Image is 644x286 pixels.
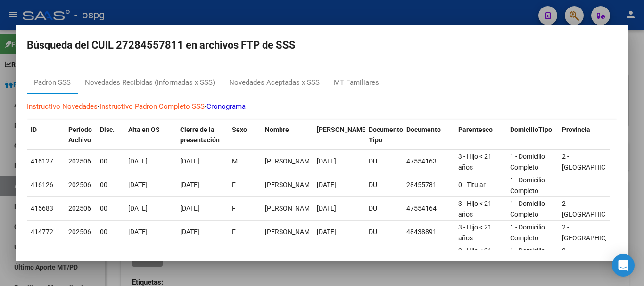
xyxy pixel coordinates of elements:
[317,228,336,236] span: [DATE]
[365,120,403,151] datatable-header-cell: Documento Tipo
[31,181,53,188] span: 416126
[265,157,315,165] span: GUTIERREZ BRUNO
[100,156,121,167] div: 00
[31,126,37,133] span: ID
[128,157,148,165] span: [DATE]
[369,156,399,167] div: DU
[31,228,53,236] span: 414772
[31,157,53,165] span: 416127
[458,181,486,188] span: 0 - Titular
[128,204,148,212] span: [DATE]
[68,228,91,236] span: 202506
[96,120,124,151] datatable-header-cell: Disc.
[510,223,545,242] span: 1 - Domicilio Completo
[31,204,53,212] span: 415683
[100,227,121,237] div: 00
[232,228,236,236] span: F
[180,204,199,212] span: [DATE]
[510,247,545,265] span: 1 - Domicilio Completo
[562,247,626,265] span: 2 - [GEOGRAPHIC_DATA]
[68,204,91,212] span: 202506
[68,126,92,144] span: Período Archivo
[261,120,313,151] datatable-header-cell: Nombre
[403,120,454,151] datatable-header-cell: Documento
[406,156,451,167] div: 47554163
[176,120,228,151] datatable-header-cell: Cierre de la presentación
[510,176,545,195] span: 1 - Domicilio Completo
[85,77,215,88] div: Novedades Recibidas (informadas x SSS)
[406,180,451,190] div: 28455781
[232,181,236,188] span: F
[100,203,121,214] div: 00
[180,228,199,236] span: [DATE]
[180,181,199,188] span: [DATE]
[458,200,492,218] span: 3 - Hijo < 21 años
[229,77,320,88] div: Novedades Aceptadas x SSS
[206,102,246,111] a: Cronograma
[128,181,148,188] span: [DATE]
[562,153,626,171] span: 2 - [GEOGRAPHIC_DATA]
[406,126,441,133] span: Documento
[562,126,590,133] span: Provincia
[99,102,205,111] a: Instructivo Padron Completo SSS
[68,157,91,165] span: 202506
[100,180,121,190] div: 00
[265,228,315,236] span: GUTIERREZ SOLANGE
[406,227,451,237] div: 48438891
[458,153,492,171] span: 3 - Hijo < 21 años
[265,204,315,212] span: GUTIERREZ EMILIA
[65,120,96,151] datatable-header-cell: Período Archivo
[228,120,261,151] datatable-header-cell: Sexo
[506,120,558,151] datatable-header-cell: DomicilioTipo
[458,247,492,265] span: 3 - Hijo < 21 años
[558,120,610,151] datatable-header-cell: Provincia
[265,181,315,188] span: VASQUEZ MARIANA
[369,126,403,144] span: Documento Tipo
[180,157,199,165] span: [DATE]
[369,180,399,190] div: DU
[510,200,545,218] span: 1 - Domicilio Completo
[612,254,635,277] div: Open Intercom Messenger
[128,228,148,236] span: [DATE]
[27,102,98,111] a: Instructivo Novedades
[265,126,289,133] span: Nombre
[317,126,370,133] span: [PERSON_NAME].
[232,157,238,165] span: M
[180,126,220,144] span: Cierre de la presentación
[458,223,492,242] span: 3 - Hijo < 21 años
[27,101,617,112] p: - -
[458,126,493,133] span: Parentesco
[100,126,115,133] span: Disc.
[27,120,65,151] datatable-header-cell: ID
[317,181,336,188] span: [DATE]
[334,77,379,88] div: MT Familiares
[317,157,336,165] span: [DATE]
[369,227,399,237] div: DU
[128,126,160,133] span: Alta en OS
[313,120,365,151] datatable-header-cell: Fecha Nac.
[34,77,71,88] div: Padrón SSS
[369,203,399,214] div: DU
[68,181,91,188] span: 202506
[510,126,552,133] span: DomicilioTipo
[232,126,247,133] span: Sexo
[317,204,336,212] span: [DATE]
[454,120,506,151] datatable-header-cell: Parentesco
[562,223,626,242] span: 2 - [GEOGRAPHIC_DATA]
[232,204,236,212] span: F
[510,153,545,171] span: 1 - Domicilio Completo
[562,200,626,218] span: 2 - [GEOGRAPHIC_DATA]
[27,36,617,54] h2: Búsqueda del CUIL 27284557811 en archivos FTP de SSS
[124,120,176,151] datatable-header-cell: Alta en OS
[406,203,451,214] div: 47554164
